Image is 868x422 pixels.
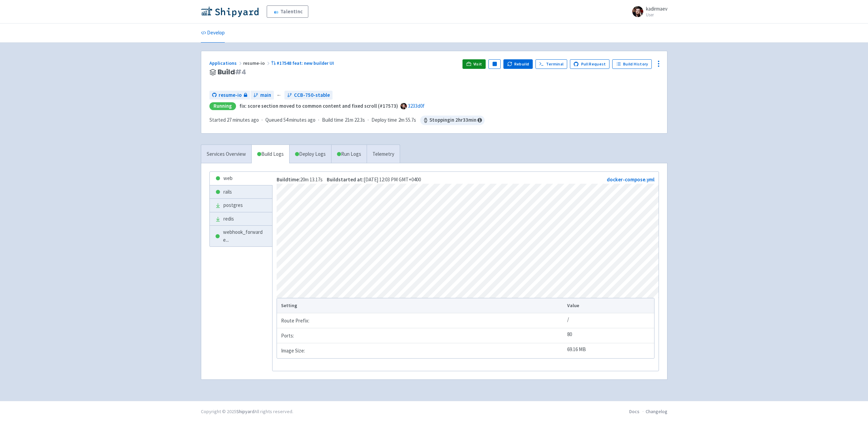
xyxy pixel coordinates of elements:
span: resume-io [219,91,242,99]
a: kadirmaev User [628,6,667,17]
td: 80 [565,328,654,343]
td: Route Prefix: [277,313,565,328]
td: 69.16 MB [565,343,654,358]
span: Build [218,68,246,76]
span: Queued [265,117,315,123]
a: CCB-750-stable [284,91,333,100]
span: Deploy time [371,116,397,124]
span: [DATE] 12:03 PM GMT+0400 [327,176,421,183]
time: 54 minutes ago [283,117,315,123]
td: Image Size: [277,343,565,358]
strong: Build time: [277,176,300,183]
time: 27 minutes ago [227,117,259,123]
a: redis [210,212,273,226]
button: Pause [488,59,501,69]
td: Ports: [277,328,565,343]
a: docker-compose.yml [607,176,654,183]
a: Shipyard [236,408,254,415]
span: # 4 [235,67,246,77]
a: Terminal [535,59,567,69]
a: Services Overview [201,145,251,164]
a: Visit [462,59,486,69]
span: Started [209,117,259,123]
span: CCB-750-stable [294,91,330,99]
a: main [251,91,274,100]
a: Docs [629,408,639,415]
a: Build Logs [252,145,289,164]
a: Deploy Logs [289,145,331,164]
a: Pull Request [570,59,610,69]
a: Run Logs [331,145,367,164]
span: ← [277,91,282,99]
a: #17548 feat: new builder UI [271,60,335,66]
th: Setting [277,298,565,313]
a: resume-io [209,91,250,100]
a: rails [210,185,273,199]
span: 2m 55.7s [398,116,416,124]
th: Value [565,298,654,313]
span: main [260,91,271,99]
a: webhook_forwarde... [210,226,273,246]
a: web [210,172,273,185]
span: 21m 22.3s [345,116,365,124]
strong: Build started at: [327,176,364,183]
span: resume-io [243,60,271,66]
a: Develop [201,24,225,43]
span: webhook_forwarde ... [223,228,267,244]
td: / [565,313,654,328]
span: Stopping in 2 hr 33 min [420,116,485,125]
a: TalentInc [267,5,308,18]
a: 3233d0f [408,103,425,109]
div: Running [209,102,236,110]
button: Rebuild [503,59,533,69]
a: Telemetry [367,145,400,164]
a: Changelog [646,408,667,415]
small: User [646,13,667,17]
span: Build time [322,116,343,124]
img: Shipyard logo [201,6,259,17]
div: · · · [209,116,485,125]
a: Applications [209,60,243,66]
span: 20m 13.17s [277,176,323,183]
strong: fix: score section moved to common content and fixed scroll (#17573) [239,103,398,109]
a: postgres [210,199,273,212]
a: Build History [612,59,652,69]
span: Visit [473,61,482,67]
div: Copyright © 2025 All rights reserved. [201,408,293,415]
span: kadirmaev [646,5,667,12]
